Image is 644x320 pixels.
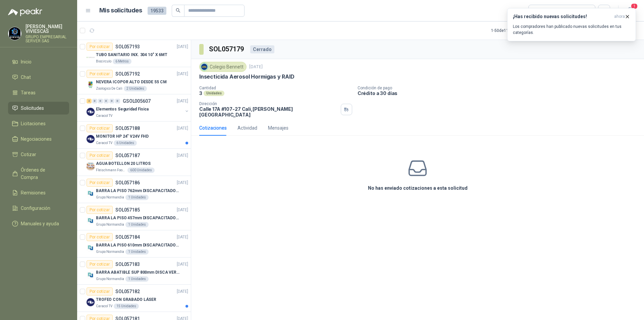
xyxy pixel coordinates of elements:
[96,242,179,248] p: BARRA LA PISO 610mm DISCAPACITADOS SOCO
[513,14,611,19] h3: ¡Has recibido nuevas solicitudes!
[96,113,112,119] p: Caracol TV
[115,153,140,158] p: SOL057187
[96,304,112,309] p: Caracol TV
[114,304,139,309] div: 15 Unidades
[21,104,44,112] span: Solicitudes
[21,166,63,181] span: Órdenes de Compra
[201,63,208,71] img: Company Logo
[87,217,95,225] img: Company Logo
[631,3,638,9] span: 1
[87,287,113,295] div: Por cotizar
[21,58,32,65] span: Inicio
[624,5,636,17] button: 1
[127,168,155,173] div: 600 Unidades
[96,215,179,221] p: BARRA LA PISO 457mm DISCAPACITADOS SOCO
[8,27,21,40] img: Company Logo
[87,298,95,306] img: Company Logo
[96,269,179,276] p: BARRA ABATIBLE SUP 800mm DISCA VERT SOCO
[87,99,92,103] div: 2
[8,202,69,215] a: Configuración
[115,126,140,131] p: SOL057188
[96,106,149,112] p: Elementos Seguridad Fisica
[77,203,191,230] a: Por cotizarSOL057185[DATE] Company LogoBARRA LA PISO 457mm DISCAPACITADOS SOCOGrupo Normandía1 Un...
[87,97,190,119] a: 2 0 0 0 0 0 GSOL005607[DATE] Company LogoElementos Seguridad FisicaCaracol TV
[8,217,69,230] a: Manuales y ayuda
[8,164,69,184] a: Órdenes de Compra
[25,35,69,43] p: GRUPO EMPRESARIAL SERVER SAS
[8,133,69,145] a: Negociaciones
[8,102,69,115] a: Solicitudes
[87,43,113,51] div: Por cotizar
[507,8,636,41] button: ¡Has recibido nuevas solicitudes!ahora Los compradores han publicado nuevas solicitudes en tus ca...
[177,152,188,159] p: [DATE]
[199,90,202,96] p: 3
[77,230,191,258] a: Por cotizarSOL057184[DATE] Company LogoBARRA LA PISO 610mm DISCAPACITADOS SOCOGrupo Normandía1 Un...
[96,276,124,282] p: Grupo Normandía
[358,86,641,90] p: Condición de pago
[77,149,191,176] a: Por cotizarSOL057187[DATE] Company LogoAGUA BOTELLON 20 LITROSFleischmann Foods S.A.600 Unidades
[77,285,191,312] a: Por cotizarSOL057182[DATE] Company LogoTROFEO CON GRABADO LÁSERCaracol TV15 Unidades
[87,179,113,187] div: Por cotizar
[533,7,547,14] div: Todas
[21,74,31,81] span: Chat
[21,135,52,143] span: Negociaciones
[8,8,42,16] img: Logo peakr
[614,14,625,19] span: ahora
[104,99,109,103] div: 0
[96,168,126,173] p: Fleischmann Foods S.A.
[199,62,247,72] div: Colegio Bennett
[125,195,149,200] div: 1 Unidades
[21,120,46,127] span: Licitaciones
[96,222,124,227] p: Grupo Normandía
[8,117,69,130] a: Licitaciones
[87,271,95,279] img: Company Logo
[8,55,69,68] a: Inicio
[199,124,227,132] div: Cotizaciones
[21,204,50,212] span: Configuración
[209,44,245,54] h3: SOL057179
[148,7,166,15] span: 19533
[123,99,151,103] p: GSOL005607
[177,288,188,295] p: [DATE]
[87,189,95,197] img: Company Logo
[177,71,188,77] p: [DATE]
[115,262,140,267] p: SOL057183
[87,108,95,116] img: Company Logo
[249,64,263,70] p: [DATE]
[96,296,156,303] p: TROFEO CON GRABADO LÁSER
[115,289,140,294] p: SOL057182
[199,106,338,118] p: Calle 17A #107-27 Cali , [PERSON_NAME][GEOGRAPHIC_DATA]
[125,276,149,282] div: 1 Unidades
[8,186,69,199] a: Remisiones
[115,180,140,185] p: SOL057186
[87,260,113,268] div: Por cotizar
[513,24,630,36] p: Los compradores han publicado nuevas solicitudes en tus categorías.
[77,40,191,67] a: Por cotizarSOL057193[DATE] Company LogoTUBO SANITARIO INX. 304 10" X 6MTBiocirculo6 Metros
[177,207,188,213] p: [DATE]
[99,6,142,15] h1: Mis solicitudes
[125,222,149,227] div: 1 Unidades
[177,234,188,240] p: [DATE]
[8,71,69,84] a: Chat
[177,98,188,104] p: [DATE]
[21,220,59,227] span: Manuales y ayuda
[87,244,95,252] img: Company Logo
[96,86,122,91] p: Zoologico De Cali
[250,45,274,53] div: Cerrado
[21,151,36,158] span: Cotizar
[368,184,468,192] h3: No has enviado cotizaciones a esta solicitud
[237,124,257,132] div: Actividad
[114,140,137,146] div: 6 Unidades
[77,67,191,94] a: Por cotizarSOL057192[DATE] Company LogoNEVERA ICOPOR ALTO DESDE 55 CMZoologico De Cali2 Unidades
[87,206,113,214] div: Por cotizar
[77,176,191,203] a: Por cotizarSOL057186[DATE] Company LogoBARRA LA PISO 762mm DISCAPACITADOS SOCOGrupo Normandía1 Un...
[96,59,111,64] p: Biocirculo
[96,79,166,85] p: NEVERA ICOPOR ALTO DESDE 55 CM
[204,91,224,96] div: Unidades
[125,249,149,255] div: 1 Unidades
[491,25,537,36] div: 1 - 50 de 11445
[87,53,95,61] img: Company Logo
[109,99,114,103] div: 0
[113,59,131,64] div: 6 Metros
[8,86,69,99] a: Tareas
